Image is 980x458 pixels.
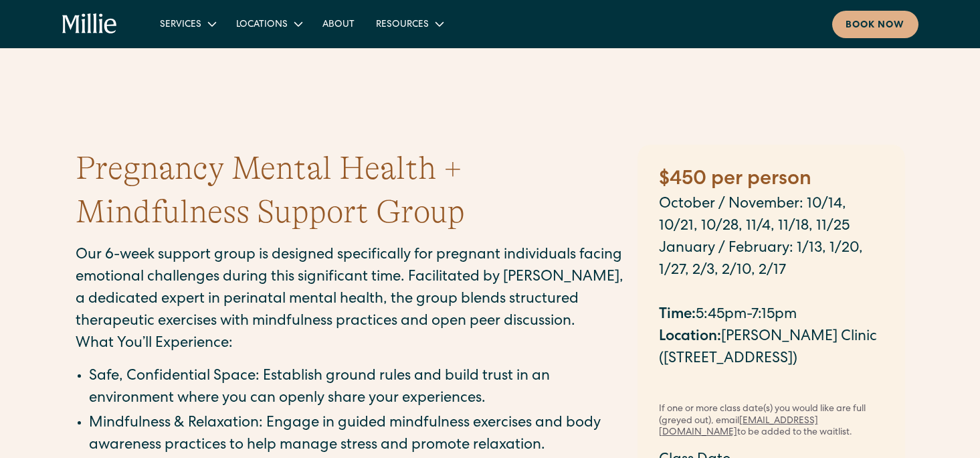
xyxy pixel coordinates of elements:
[76,333,624,356] p: What You’ll Experience:
[659,308,696,323] strong: ‍ Time:
[312,13,365,35] a: About
[236,18,288,32] div: Locations
[76,245,624,333] p: Our 6-week support group is designed specifically for pregnant individuals facing emotional chall...
[89,413,624,457] li: Mindfulness & Relaxation: Engage in guided mindfulness exercises and body awareness practices to ...
[659,371,884,393] p: ‍
[659,238,884,283] p: January / February: 1/13, 1/20, 1/27, 2/3, 2/10, 2/17
[846,19,905,33] div: Book now
[376,18,429,32] div: Resources
[659,283,884,371] p: 5:45pm-7:15pm [PERSON_NAME] Clinic ([STREET_ADDRESS])
[659,194,884,238] p: October / November: 10/14, 10/21, 10/28, 11/4, 11/18, 11/25
[89,366,624,410] li: Safe, Confidential Space: Establish ground rules and build trust in an environment where you can ...
[659,170,811,190] strong: $450 per person
[160,18,201,32] div: Services
[76,147,624,234] h1: Pregnancy Mental Health + Mindfulness Support Group
[832,11,918,38] a: Book now
[659,404,884,439] div: If one or more class date(s) you would like are full (greyed out), email to be added to the waitl...
[659,330,721,345] strong: Location:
